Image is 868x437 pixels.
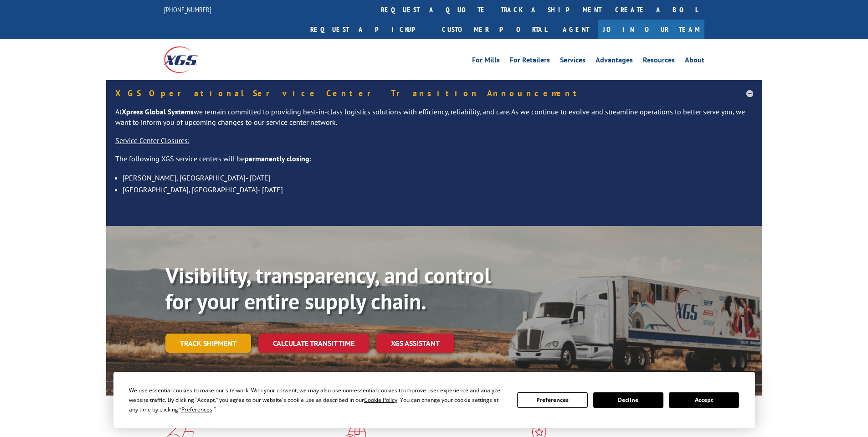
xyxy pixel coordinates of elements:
[303,20,435,39] a: Request a pickup
[165,334,251,353] a: Track shipment
[593,392,663,408] button: Decline
[554,20,598,39] a: Agent
[165,261,491,316] b: Visibility, transparency, and control for your entire supply chain.
[364,396,397,404] span: Cookie Policy
[560,57,586,67] a: Services
[122,107,194,116] strong: Xpress Global Systems
[115,154,753,172] p: The following XGS service centers will be :
[245,154,309,163] strong: permanently closing
[115,89,753,98] h5: XGS Operational Service Center Transition Announcement
[258,334,369,353] a: Calculate transit time
[115,107,753,136] p: At we remain committed to providing best-in-class logistics solutions with efficiency, reliabilit...
[113,372,755,428] div: Cookie Consent Prompt
[669,392,739,408] button: Accept
[510,57,550,67] a: For Retailers
[643,57,675,67] a: Resources
[181,406,212,413] span: Preferences
[472,57,500,67] a: For Mills
[129,386,506,414] div: We use essential cookies to make our site work. With your consent, we may also use non-essential ...
[435,20,554,39] a: Customer Portal
[123,172,753,184] li: [PERSON_NAME], [GEOGRAPHIC_DATA]- [DATE]
[517,392,587,408] button: Preferences
[596,57,633,67] a: Advantages
[115,136,190,145] u: Service Center Closures:
[376,334,454,353] a: XGS ASSISTANT
[123,184,753,195] li: [GEOGRAPHIC_DATA], [GEOGRAPHIC_DATA]- [DATE]
[598,20,704,39] a: Join Our Team
[685,57,704,67] a: About
[164,5,211,14] a: [PHONE_NUMBER]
